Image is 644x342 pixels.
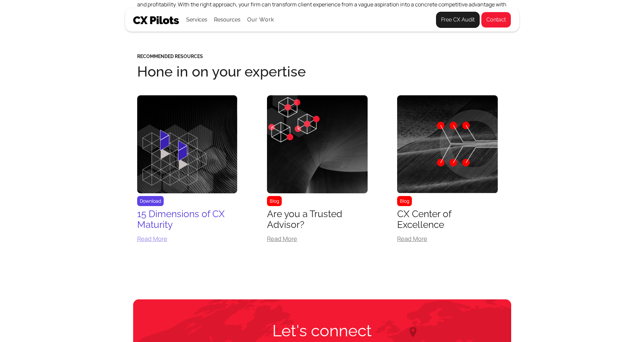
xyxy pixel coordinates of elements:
[214,8,240,31] div: Resources
[397,196,412,206] div: Blog
[267,95,368,247] a: BlogAre you a Trusted Advisor?Read More
[397,236,498,242] div: Read More
[267,236,368,242] div: Read More
[214,15,240,25] div: Resources
[186,15,207,25] div: Services
[481,12,511,28] a: Contact
[247,17,274,23] a: Our Work
[137,54,507,59] h5: Recommended Resources
[397,95,498,247] a: BlogCX Center of ExcellenceRead More
[137,64,507,79] h2: Hone in on your expertise
[137,236,238,242] div: Read More
[137,95,238,247] a: Download15 Dimensions of CX MaturityRead More
[237,321,407,340] h2: Let's connect
[137,209,238,230] div: 15 Dimensions of CX Maturity
[137,196,164,206] div: Download
[186,8,207,31] div: Services
[267,196,282,206] div: Blog
[436,12,480,28] a: Free CX Audit
[267,209,368,230] div: Are you a Trusted Advisor?
[397,209,498,230] div: CX Center of Excellence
